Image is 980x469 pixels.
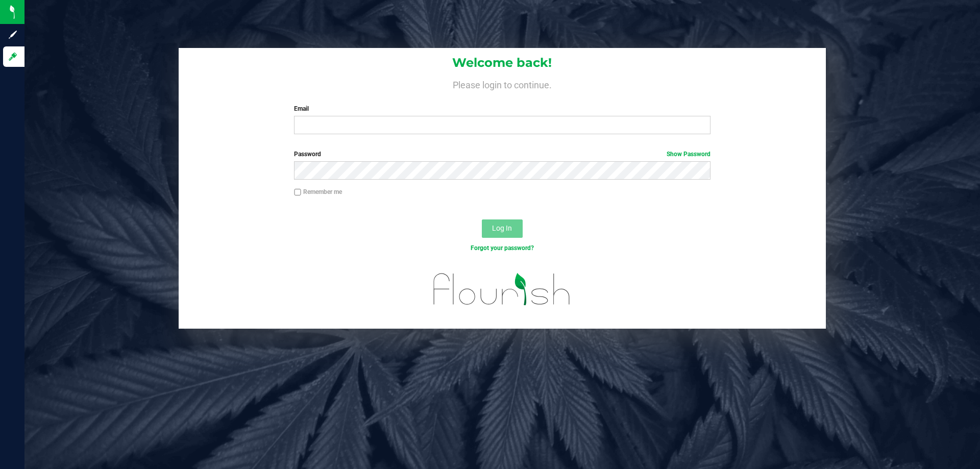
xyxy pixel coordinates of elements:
[294,104,710,113] label: Email
[294,151,321,158] span: Password
[8,30,18,40] inline-svg: Sign up
[421,263,583,315] img: flourish_logo.svg
[8,52,18,62] inline-svg: Log in
[492,224,512,232] span: Log In
[294,187,342,196] label: Remember me
[294,189,301,196] input: Remember me
[667,151,710,158] a: Show Password
[471,244,534,252] a: Forgot your password?
[482,219,523,238] button: Log In
[179,56,826,69] h1: Welcome back!
[179,78,826,90] h4: Please login to continue.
